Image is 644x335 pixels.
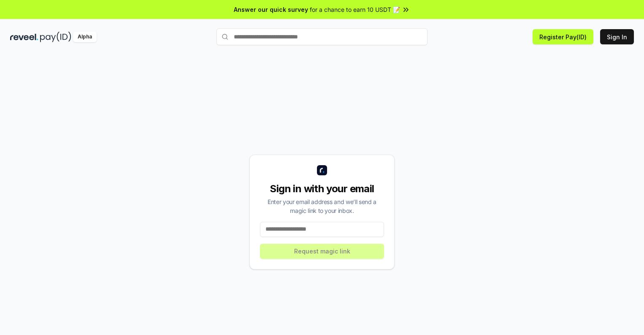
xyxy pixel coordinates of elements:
img: logo_small [317,165,327,175]
span: Answer our quick survey [234,5,308,14]
button: Register Pay(ID) [533,29,593,44]
div: Enter your email address and we’ll send a magic link to your inbox. [260,197,384,215]
button: Sign In [600,29,634,44]
div: Alpha [73,32,97,42]
span: for a chance to earn 10 USDT 📝 [310,5,400,14]
img: pay_id [40,32,71,42]
img: reveel_dark [10,32,38,42]
div: Sign in with your email [260,182,384,196]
